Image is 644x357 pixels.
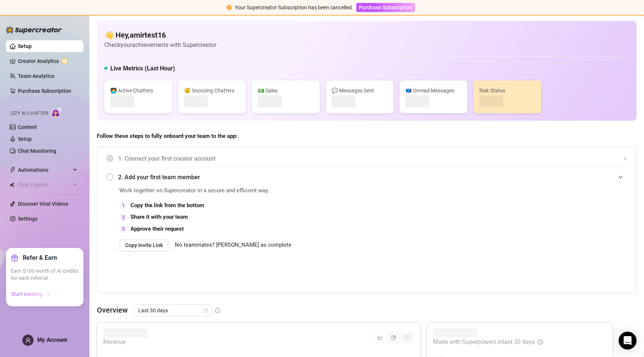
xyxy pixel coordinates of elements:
a: Settings [18,216,38,222]
a: Purchase Subscription [18,88,71,94]
strong: Approve their request [130,225,184,232]
a: Setup [18,136,32,142]
a: Discover Viral Videos [18,201,68,207]
a: Creator Analytics exclamation-circle [18,55,78,67]
a: Setup [18,43,32,49]
div: 2. Add your first team member [106,168,627,186]
span: Copy Invite Link [125,242,163,248]
span: Work together on Supercreator in a secure and efficient way. [119,186,460,195]
span: exclamation-circle [227,5,232,10]
button: Copy Invite Link [119,239,169,251]
button: Start earningarrow-right [11,288,51,300]
button: Purchase Subscription [356,3,415,12]
a: Chat Monitoring [18,148,56,154]
strong: Follow these steps to fully onboard your team to the app: [97,133,237,139]
a: Purchase Subscription [356,4,415,10]
strong: Copy the link from the bottom [130,202,204,209]
div: 📪 Unread Messages [405,86,461,95]
a: Team Analytics [18,73,54,79]
article: Overview [97,304,128,316]
h5: Live Metrics (Last Hour) [110,64,175,73]
a: Content [18,124,37,130]
span: thunderbolt [10,167,16,173]
span: collapsed [623,156,627,161]
strong: Share it with your team [130,214,188,220]
span: gift [11,254,18,262]
div: 👩‍💻 Active Chatters [110,86,166,95]
div: Risk Status [479,86,535,95]
span: Chat Copilot [18,179,71,191]
span: 2. Add your first team member [118,173,627,182]
span: My Account [37,337,67,343]
span: Earn $100 worth of AI credits for each referral [11,268,79,282]
img: logo-BBDzfeDw.svg [6,26,62,34]
a: Start earningarrow-right [11,288,79,300]
strong: Refer & Earn [23,254,57,261]
img: AI Chatter [51,107,63,118]
div: 1 [119,201,127,209]
div: 💵 Sales [258,86,314,95]
div: 💬 Messages Sent [332,86,388,95]
span: No teammates? [PERSON_NAME] as complete [175,241,291,250]
span: Start earning [11,291,42,297]
iframe: Adding Team Members [478,186,627,282]
article: Check your achievements with Supercreator [104,40,216,50]
div: 3 [119,225,127,233]
span: user [25,338,31,343]
div: 2 [119,213,127,221]
span: calendar [203,308,208,313]
h4: 👋 Hey, amirtest16 [104,30,216,40]
div: 1. Connect your first creator account [106,149,627,168]
span: Your Supercreator Subscription has been cancelled. [235,4,353,10]
span: 1. Connect your first creator account [118,154,627,163]
span: Purchase Subscription [359,4,412,10]
span: Last 30 days [138,305,208,316]
span: Automations [18,164,71,176]
span: Izzy AI Chatter [10,110,48,117]
div: 😴 Snoozing Chatters [184,86,240,95]
span: arrow-right [45,291,50,297]
span: info-circle [215,308,220,313]
div: Open Intercom Messenger [619,332,637,350]
img: Chat Copilot [10,182,15,187]
span: expanded [618,175,623,179]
